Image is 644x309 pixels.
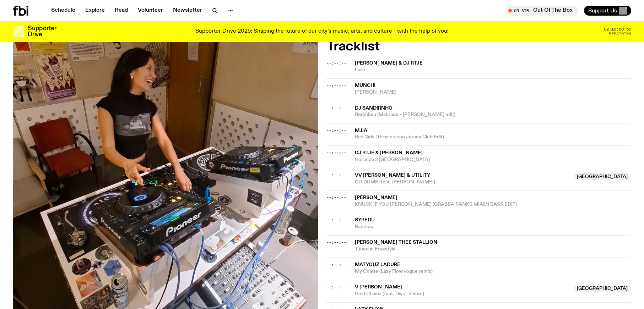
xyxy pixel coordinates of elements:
[326,60,346,66] span: --:--:--
[355,67,632,73] span: Laila
[355,106,393,111] span: Dj Sandirnho
[355,285,402,289] span: V [PERSON_NAME]
[326,172,346,178] span: --:--:--
[355,111,632,118] span: Berimbau (Mabrada x [PERSON_NAME] edit)
[47,6,80,16] a: Schedule
[28,26,56,38] h3: Supporter Drive
[573,173,631,180] span: [GEOGRAPHIC_DATA]
[604,27,631,31] span: 02:10:00:50
[326,127,346,133] span: --:--:--
[355,134,632,140] span: Bad Girls (Thisisnoicon Jersey Club Edit)
[355,195,397,200] span: [PERSON_NAME]
[584,6,631,16] button: Support Us
[326,194,346,200] span: --:--:--
[355,61,423,66] span: [PERSON_NAME] & dj rtje
[326,284,346,290] span: --:--:--
[355,173,430,178] span: Vv [PERSON_NAME] & UTILITY
[134,6,167,16] a: Volunteer
[505,6,578,16] button: On AirOut Of The Box
[355,217,375,222] span: Syredu
[588,7,617,14] span: Support Us
[355,246,632,253] span: Tuned in Freestyle
[326,239,346,245] span: --:--:--
[195,28,449,35] p: Supporter Drive 2025: Shaping the future of our city’s music, arts, and culture - with the help o...
[355,291,569,297] span: Gold Chainz (feat. Divoli S'vere)
[355,89,632,96] span: [PERSON_NAME]
[573,285,631,292] span: [GEOGRAPHIC_DATA]
[110,6,132,16] a: Read
[355,83,375,88] span: Munchi
[326,262,346,267] span: --:--:--
[326,217,346,223] span: --:--:--
[326,105,346,111] span: --:--:--
[81,6,109,16] a: Explore
[355,224,632,230] span: Rabetão
[355,201,632,208] span: KNUCK IF YOU [PERSON_NAME] (GRABBA RANKS MIAMI BASS EDIT)
[326,83,346,88] span: --:--:--
[355,128,367,133] span: M.I.A
[355,179,569,186] span: GO DUMB (feat. [PERSON_NAME])
[355,268,632,275] span: My Chatte (Lazy Flow vogue remix)
[355,156,632,163] span: Hollanda 2 [GEOGRAPHIC_DATA]
[326,40,632,53] h2: Tracklist
[169,6,206,16] a: Newsletter
[609,32,631,36] span: Remaining
[355,240,437,245] span: [PERSON_NAME] Thee Stallion
[326,150,346,155] span: --:--:--
[355,262,400,267] span: Matyouz Ladure
[355,150,423,155] span: dj rtje & [PERSON_NAME]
